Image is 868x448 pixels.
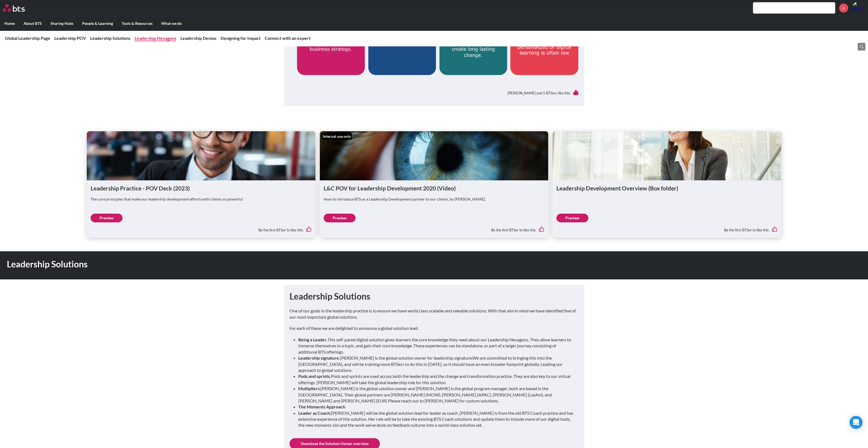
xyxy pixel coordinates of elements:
div: Be the first BTSer to like this. [324,222,545,234]
strong: Being a Leader. [298,337,327,342]
a: Leadership Hexagons [135,35,176,41]
li: [PERSON_NAME] is the global solution owner and [PERSON_NAME] is the global program manager; both ... [298,386,574,404]
a: Leadership Demos [180,35,216,41]
a: Preview [91,214,123,222]
div: Internal use only [322,133,352,140]
label: Tools & Resources [117,16,157,31]
label: About BTS [19,16,46,31]
a: Preview [324,214,356,222]
h1: Leadership Solutions [7,258,605,270]
strong: Leadership signature. [298,355,340,360]
a: Leadership Solutions [90,35,130,41]
h1: Leadership Practice - POV Deck (2023) [91,184,312,192]
p: One of our goals in the leadership practice is to ensure we have world class scalable and saleabl... [290,308,579,320]
li: [PERSON_NAME] will be the global solution lead for leader as coach. [PERSON_NAME] is from the old... [298,410,574,428]
p: For each of these we are delighted to announce a global solution lead: [290,325,579,331]
div: Be the first BTSer to like this. [556,222,777,234]
li: Pods and sprints are used across both the leadership and the change and transformation practice. ... [298,373,574,386]
img: BTS Logo [3,4,25,12]
a: Connect with an expert [265,35,311,41]
a: Leadership POV [54,35,86,41]
p: How to introduce BTS as a Leadership Development partner to our clients, by [PERSON_NAME]. [324,196,545,202]
a: + [839,4,848,13]
label: Sharing Hubs [46,16,78,31]
a: Profile [852,1,865,14]
div: Open Intercom Messenger [849,416,863,429]
a: Designing for Impact [220,35,261,41]
strong: Pods and sprints. [298,374,331,379]
strong: Leader as Coach: [298,410,331,416]
h1: Leadership Solutions [290,290,579,303]
a: Global Leadership Page [5,35,50,41]
label: People & Learning [78,16,117,31]
a: Preview [556,214,588,222]
div: Be the first BTSer to like this. [91,222,312,234]
strong: Multipliers: [298,386,321,391]
li: This self-paced digital solution gives learners the core knowledge they need about our Leadership... [298,337,574,355]
a: Go home [3,4,35,12]
li: [PERSON_NAME] is the global solution owner for leadership signature.We are committed to bringing ... [298,355,574,373]
div: [PERSON_NAME] and 5 BTSers like this. [290,86,579,101]
img: Emily Steigerwald [852,1,865,14]
h1: L&C POV for Leadership Development 2020 (Video) [324,184,545,192]
p: The core principles that make our leadership development efforts with clients so powerful. [91,196,312,202]
h1: Leadership Development Overview (Box folder) [556,184,777,192]
label: What we do [157,16,186,31]
strong: The Moments Approach [298,404,345,409]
